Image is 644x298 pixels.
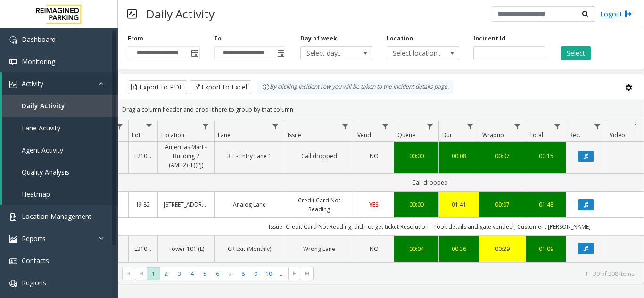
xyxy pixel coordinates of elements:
[369,201,379,209] span: YES
[387,47,444,60] span: Select location...
[532,244,560,253] a: 01:09
[164,200,208,209] a: [STREET_ADDRESS]
[141,2,219,25] h3: Daily Activity
[360,152,388,161] a: NO
[262,83,270,91] img: infoIcon.svg
[591,120,604,133] a: Rec. Filter Menu
[442,131,452,139] span: Dur
[370,245,379,253] span: NO
[134,200,152,209] a: I9-82
[2,139,118,161] a: Agent Activity
[161,131,184,139] span: Location
[370,152,379,160] span: NO
[339,120,352,133] a: Issue Filter Menu
[22,123,60,132] span: Lane Activity
[128,34,143,43] label: From
[2,95,118,117] a: Daily Activity
[189,47,199,60] span: Toggle popup
[218,131,231,139] span: Lane
[134,152,152,161] a: L21036801
[164,244,208,253] a: Tower 101 (L)
[269,120,282,133] a: Lane Filter Menu
[290,196,348,214] a: Credit Card Not Reading
[2,117,118,139] a: Lane Activity
[551,120,564,133] a: Total Filter Menu
[485,152,520,161] a: 00:07
[290,244,348,253] a: Wrong Lane
[400,152,433,161] div: 00:00
[22,190,50,199] span: Heatmap
[360,200,388,209] a: YES
[160,267,173,280] span: Page 2
[400,244,433,253] a: 00:04
[118,101,644,118] div: Drag a column header and drop it here to group by that column
[387,34,413,43] label: Location
[445,152,473,161] div: 00:08
[190,80,251,94] button: Export to Excel
[400,200,433,209] a: 00:00
[132,131,140,139] span: Lot
[22,234,46,243] span: Reports
[631,120,644,133] a: Video Filter Menu
[445,244,473,253] a: 00:36
[9,280,17,287] img: 'icon'
[127,2,137,25] img: pageIcon
[397,131,415,139] span: Queue
[134,244,152,253] a: L21033800
[2,183,118,205] a: Heatmap
[485,200,520,209] a: 00:07
[424,120,437,133] a: Queue Filter Menu
[300,34,337,43] label: Day of week
[211,267,224,280] span: Page 6
[610,131,625,139] span: Video
[186,267,198,280] span: Page 4
[9,36,17,44] img: 'icon'
[9,258,17,265] img: 'icon'
[288,267,301,280] span: Go to the next page
[22,168,69,177] span: Quality Analysis
[173,267,186,280] span: Page 3
[625,9,632,19] img: logout
[22,212,91,221] span: Location Management
[220,244,278,253] a: CR Exit (Monthly)
[561,46,591,60] button: Select
[485,244,520,253] a: 00:29
[143,120,156,133] a: Lot Filter Menu
[301,47,358,60] span: Select day...
[22,278,46,287] span: Regions
[570,131,580,139] span: Rec.
[22,101,65,110] span: Daily Activity
[600,9,632,19] a: Logout
[532,200,560,209] a: 01:48
[532,152,560,161] a: 00:15
[2,161,118,183] a: Quality Analysis
[220,152,278,161] a: RH - Entry Lane 1
[445,200,473,209] div: 01:41
[237,267,249,280] span: Page 8
[275,267,288,280] span: Page 11
[22,57,55,66] span: Monitoring
[22,145,63,154] span: Agent Activity
[164,143,208,170] a: Americas Mart - Building 2 (AMB2) (L)(PJ)
[319,270,634,278] kendo-pager-info: 1 - 30 of 308 items
[22,79,43,88] span: Activity
[291,270,298,277] span: Go to the next page
[511,120,524,133] a: Wrapup Filter Menu
[9,81,17,88] img: 'icon'
[473,34,505,43] label: Incident Id
[249,267,262,280] span: Page 9
[199,120,212,133] a: Location Filter Menu
[464,120,477,133] a: Dur Filter Menu
[9,58,17,66] img: 'icon'
[301,267,314,280] span: Go to the last page
[357,131,371,139] span: Vend
[22,35,56,44] span: Dashboard
[147,267,160,280] span: Page 1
